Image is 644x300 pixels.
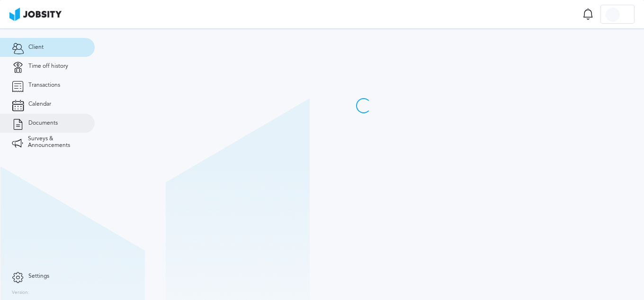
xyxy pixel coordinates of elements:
[28,82,60,89] span: Transactions
[28,273,49,280] span: Settings
[12,290,29,296] label: Version:
[28,101,51,108] span: Calendar
[9,8,62,21] img: ab4bad089aa723f57921c736e9817d99.png
[28,44,44,51] span: Client
[28,63,68,70] span: Time off history
[28,136,83,149] span: Surveys & Announcements
[28,120,58,127] span: Documents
